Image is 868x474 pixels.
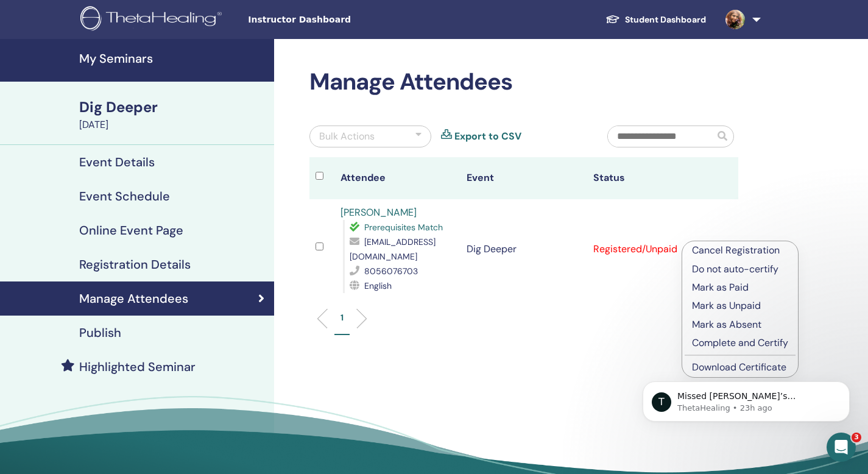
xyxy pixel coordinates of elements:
p: Mark as Unpaid [692,299,788,313]
iframe: Intercom live chat [827,433,856,462]
span: 3 [852,433,861,442]
div: Bulk Actions [319,129,375,144]
h4: Manage Attendees [79,291,188,306]
div: [DATE] [79,118,267,132]
div: Dig Deeper [79,97,267,118]
h4: Publish [79,325,121,340]
th: Attendee [334,157,460,199]
p: Mark as Absent [692,317,788,332]
span: 8056076703 [364,266,418,277]
h4: Online Event Page [79,223,183,238]
iframe: Intercom notifications message [624,356,868,441]
th: Status [587,157,713,199]
p: Cancel Registration [692,243,788,258]
a: Student Dashboard [596,9,716,31]
p: Complete and Certify [692,336,788,350]
h4: Event Details [79,155,155,169]
a: Dig Deeper[DATE] [72,97,274,132]
h4: Registration Details [79,257,191,272]
img: graduation-cap-white.svg [605,14,620,24]
h4: Highlighted Seminar [79,359,196,374]
p: Mark as Paid [692,280,788,295]
a: Export to CSV [454,129,521,144]
td: Dig Deeper [460,199,587,299]
th: Event [460,157,587,199]
h4: Event Schedule [79,189,170,203]
span: Instructor Dashboard [248,13,431,26]
img: logo.png [80,6,226,34]
span: English [364,280,392,291]
span: Prerequisites Match [364,222,443,233]
img: default.jpg [725,10,745,29]
h4: My Seminars [79,51,267,66]
p: 1 [340,311,344,324]
h2: Manage Attendees [309,68,738,96]
span: [EMAIL_ADDRESS][DOMAIN_NAME] [350,236,436,262]
p: Do not auto-certify [692,262,788,277]
a: [PERSON_NAME] [340,206,417,219]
